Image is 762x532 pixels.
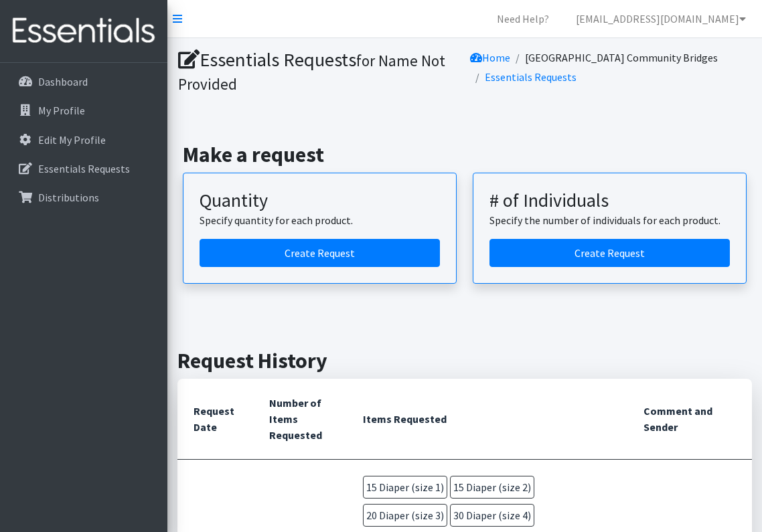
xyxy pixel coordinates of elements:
h1: Essentials Requests [178,48,460,94]
h2: Request History [177,348,752,373]
p: Edit My Profile [38,133,106,147]
span: 30 Diaper (size 4) [450,504,534,527]
a: My Profile [5,97,162,124]
a: Create a request by quantity [200,239,440,267]
h3: Quantity [200,189,440,212]
a: Create a request by number of individuals [489,239,730,267]
p: My Profile [38,104,85,117]
p: Dashboard [38,75,88,88]
th: Comment and Sender [627,379,752,460]
p: Specify the number of individuals for each product. [489,212,730,228]
span: 15 Diaper (size 2) [450,476,534,499]
a: Distributions [5,184,162,211]
a: [GEOGRAPHIC_DATA] Community Bridges [525,51,718,64]
p: Essentials Requests [38,162,130,175]
h2: Make a request [183,142,747,167]
a: Need Help? [486,5,560,32]
a: Essentials Requests [485,70,577,84]
a: Edit My Profile [5,126,162,153]
span: 15 Diaper (size 1) [363,476,447,499]
img: HumanEssentials [5,9,162,54]
a: Dashboard [5,68,162,95]
a: Essentials Requests [5,155,162,182]
th: Items Requested [347,379,627,460]
a: Home [470,51,510,64]
span: 20 Diaper (size 3) [363,504,447,527]
small: for Name Not Provided [178,51,445,94]
p: Distributions [38,191,99,204]
h3: # of Individuals [489,189,730,212]
p: Specify quantity for each product. [200,212,440,228]
a: [EMAIL_ADDRESS][DOMAIN_NAME] [565,5,757,32]
th: Number of Items Requested [253,379,347,460]
th: Request Date [177,379,253,460]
